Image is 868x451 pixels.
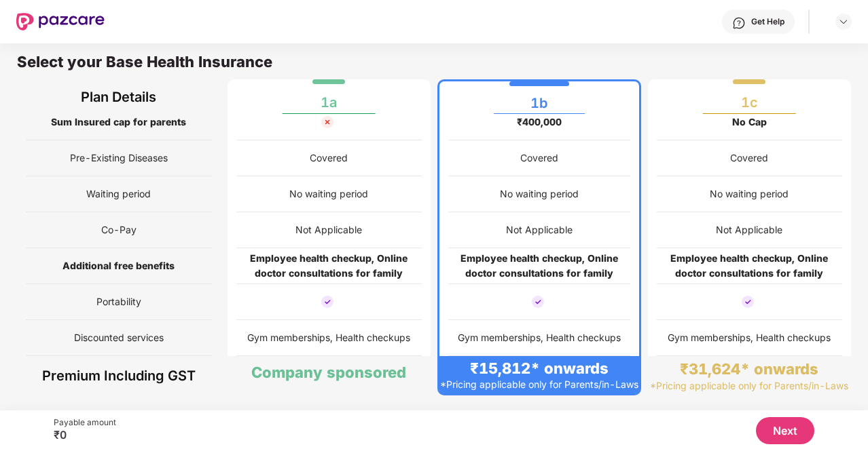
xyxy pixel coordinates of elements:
div: Gym memberships, Health checkups [668,330,831,345]
div: ₹400,000 [517,115,562,130]
span: Portability [96,289,141,315]
div: Plan Details [26,79,212,114]
div: ₹15,812* onwards [470,359,609,378]
img: cover_tick.svg [530,294,546,310]
div: Premium Including GST [26,356,212,395]
div: No waiting period [289,187,368,201]
img: cover_tick.svg [319,294,336,310]
span: Co-Pay [101,217,137,243]
div: Employee health checkup, Online doctor consultations for family [236,251,422,281]
img: svg+xml;base64,PHN2ZyBpZD0iSGVscC0zMngzMiIgeG1sbnM9Imh0dHA6Ly93d3cudzMub3JnLzIwMDAvc3ZnIiB3aWR0aD... [732,16,746,30]
img: New Pazcare Logo [16,13,105,31]
div: Payable amount [54,417,116,428]
div: Covered [520,151,558,165]
img: svg+xml;base64,PHN2ZyBpZD0iRHJvcGRvd24tMzJ4MzIiIHhtbG5zPSJodHRwOi8vd3d3LnczLm9yZy8yMDAwL3N2ZyIgd2... [838,16,849,27]
img: cover_tick.svg [740,294,756,310]
div: Gym memberships, Health checkups [458,330,621,345]
div: ₹31,624* onwards [680,359,818,378]
div: Covered [730,151,768,165]
span: Sum Insured cap for parents [51,109,186,135]
img: not_cover_cross.svg [319,114,336,130]
div: Employee health checkup, Online doctor consultations for family [657,251,843,281]
div: Select your Base Health Insurance [17,52,851,79]
span: Waiting period [86,181,151,207]
div: 1c [741,83,758,111]
div: Gym memberships, Health checkups [247,330,410,345]
span: Additional free benefits [62,253,175,279]
div: ₹0 [54,428,116,442]
div: Not Applicable [716,222,782,237]
div: 1b [530,84,547,111]
span: Discounted services [74,325,164,351]
div: Covered [310,151,348,165]
div: No waiting period [500,187,579,201]
div: Not Applicable [295,222,362,237]
div: *Pricing applicable only for Parents/in-Laws [440,378,638,391]
span: Pre-Existing Diseases [70,145,168,171]
div: Get Help [751,16,784,27]
div: No Cap [732,115,767,130]
div: No waiting period [710,187,789,201]
button: Next [756,417,814,444]
div: Company sponsored [251,363,406,382]
div: Not Applicable [506,222,573,237]
div: *Pricing applicable only for Parents/in-Laws [650,379,848,392]
div: 1a [321,83,337,111]
div: Employee health checkup, Online doctor consultations for family [448,251,630,281]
